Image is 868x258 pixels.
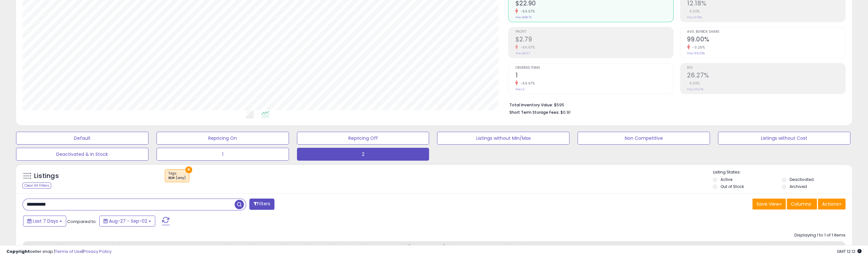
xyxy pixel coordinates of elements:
[509,101,841,108] li: $595
[787,199,817,209] button: Columns
[6,248,30,254] strong: Copyright
[560,109,570,115] span: $0.91
[655,244,679,257] div: Total Rev.
[764,244,787,251] div: Velocity
[122,244,223,251] div: Title
[818,199,846,209] button: Actions
[370,244,403,251] div: Min Price
[687,36,845,44] h2: 99.00%
[509,102,553,108] b: Total Inventory Value:
[16,148,148,161] button: Deactivated & In Stock
[559,244,592,257] div: Current Buybox Price
[515,51,530,55] small: Prev: $8.37
[297,148,429,161] button: 2
[308,244,333,257] div: Fulfillment Cost
[61,244,117,251] div: Listed Price
[626,244,650,257] div: Num of Comp.
[16,132,148,145] button: Default
[23,216,66,227] button: Last 7 Days
[437,132,569,145] button: Listings without Min/Max
[713,169,852,175] p: Listing States:
[687,81,700,86] small: 0.00%
[40,244,56,257] div: Inv. value
[338,244,364,251] div: Fulfillment
[297,132,429,145] button: Repricing Off
[687,30,845,34] span: Avg. Buybox Share
[249,199,274,210] button: Filters
[791,201,811,207] span: Columns
[99,216,155,227] button: Aug-27 - Sep-02
[513,244,535,257] div: Fulfillable Quantity
[55,248,82,254] a: Terms of Use
[577,132,710,145] button: Non Competitive
[157,132,289,145] button: Repricing On
[168,171,186,181] span: Tags :
[793,244,816,257] div: Days In Stock
[6,249,112,255] div: seller snap | |
[687,87,703,91] small: Prev: 26.27%
[518,45,535,50] small: -66.67%
[83,248,112,254] a: Privacy Policy
[720,177,732,182] label: Active
[720,184,744,189] label: Out of Stock
[157,148,289,161] button: 1
[185,166,192,173] button: ×
[706,244,729,257] div: Ordered Items
[257,244,284,251] div: Repricing
[33,218,58,224] span: Last 7 Days
[687,66,845,70] span: ROI
[22,182,51,189] div: Clear All Filters
[752,199,786,209] button: Save View
[109,218,147,224] span: Aug-27 - Sep-02
[690,45,705,50] small: -0.25%
[509,110,559,115] b: Short Term Storage Fees:
[518,81,535,86] small: -66.67%
[408,244,446,251] div: [PERSON_NAME]
[687,15,702,19] small: Prev: 12.18%
[515,87,524,91] small: Prev: 3
[515,30,673,34] span: Profit
[34,172,59,181] h5: Listings
[597,244,621,257] div: BB Share 24h.
[515,66,673,70] span: Ordered Items
[794,232,846,238] div: Displaying 1 to 1 of 1 items
[452,244,507,251] div: Markup on Total Cost
[718,132,850,145] button: Listings without Cost
[687,72,845,80] h2: 26.27%
[515,72,673,80] h2: 1
[518,9,535,14] small: -66.67%
[168,176,186,180] div: BDR (any)
[67,218,97,225] span: Compared to:
[290,244,302,251] div: Cost
[541,244,553,257] div: Ship Price
[790,184,807,189] label: Archived
[687,9,700,14] small: 0.00%
[515,36,673,44] h2: $2.79
[515,15,532,19] small: Prev: $68.70
[228,244,252,257] div: Total Profit
[687,51,705,55] small: Prev: 99.25%
[837,248,862,254] span: 2025-09-10 12:12 GMT
[790,177,814,182] label: Deactivated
